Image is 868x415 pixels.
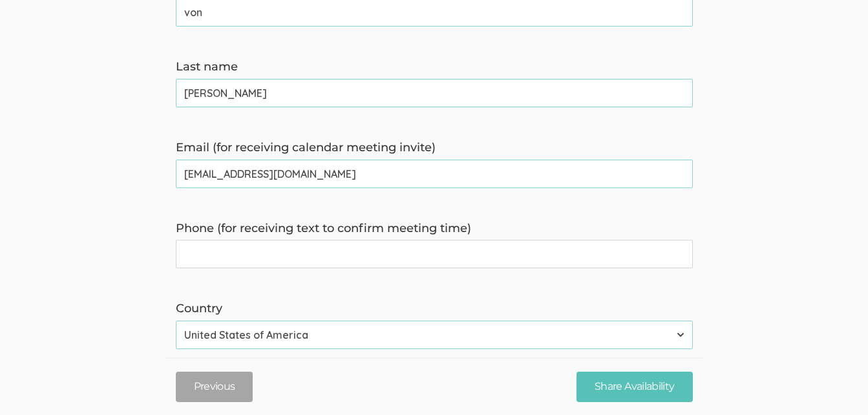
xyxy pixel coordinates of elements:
[176,220,693,237] label: Phone (for receiving text to confirm meeting time)
[176,59,693,76] label: Last name
[176,140,693,156] label: Email (for receiving calendar meeting invite)
[176,372,253,402] button: Previous
[577,372,692,402] input: Share Availability
[176,301,693,317] label: Country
